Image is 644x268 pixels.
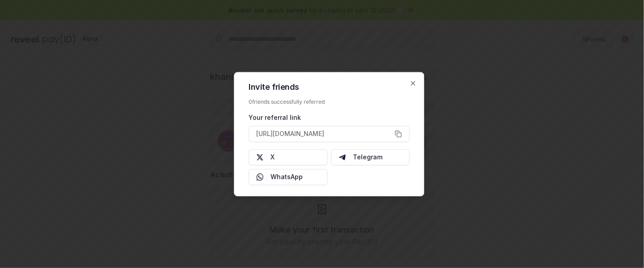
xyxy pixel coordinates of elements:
img: Telegram [339,154,346,161]
div: Your referral link [249,113,410,122]
button: [URL][DOMAIN_NAME] [249,126,410,142]
img: X [257,154,264,161]
button: X [249,149,328,165]
div: 0 friends successfully referred [249,98,410,105]
h2: Invite friends [249,83,410,91]
img: Whatsapp [257,173,264,180]
span: [URL][DOMAIN_NAME] [257,129,325,139]
button: WhatsApp [249,169,328,185]
button: Telegram [331,149,410,165]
